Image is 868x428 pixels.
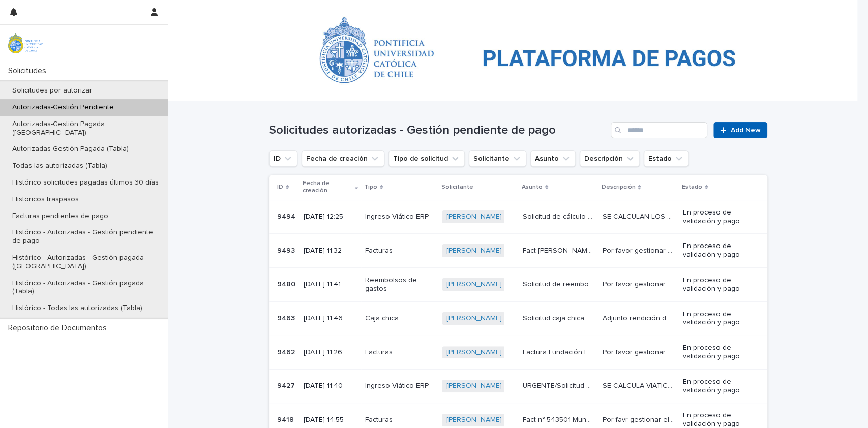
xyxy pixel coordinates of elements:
[4,323,115,333] p: Repositorio de Documentos
[446,212,501,221] a: [PERSON_NAME]
[4,195,87,204] p: Historicos traspasos
[364,181,377,193] p: Tipo
[4,178,167,187] p: Histórico solicitudes pagadas últimos 30 días
[683,276,751,293] p: En proceso de validación y pago
[4,212,116,221] p: Facturas pendientes de pago
[523,210,596,221] p: Solicitud de cálculo de viáticos Sergio Guitart, Raquel Godoy y Milton Avile
[304,416,357,424] p: [DATE] 14:55
[446,247,501,255] a: [PERSON_NAME]
[523,414,596,424] p: Fact n° 543501 Mundo Tour
[4,279,168,296] p: Histórico - Autorizadas - Gestión pagada (Tabla)
[304,382,357,390] p: [DATE] 11:40
[446,382,501,390] a: [PERSON_NAME]
[683,344,751,361] p: En proceso de validación y pago
[365,416,434,424] p: Facturas
[304,314,357,323] p: [DATE] 11:46
[713,122,767,138] a: Add New
[365,247,434,255] p: Facturas
[602,244,676,255] p: Por favor gestionar el pago por Coffee Lanzamiento Libro Salir del Infierno Historia de Mujeres y...
[269,301,767,335] tr: 94639463 [DATE] 11:46Caja chica[PERSON_NAME] Solicitud caja chica agosto + rendición caja chica [...
[269,234,767,268] tr: 94939493 [DATE] 11:32Facturas[PERSON_NAME] Fact [PERSON_NAME] n° 224Fact [PERSON_NAME] n° 224 Por...
[365,212,434,221] p: Ingreso Viático ERP
[530,150,576,167] button: Asunto
[277,210,297,221] p: 9494
[4,304,151,313] p: Histórico - Todas las autorizadas (Tabla)
[602,278,676,289] p: Por favor gestionar el reembolso relacionado con Gastos Visita ECIM-Tercera Jornada de Vinculació...
[269,123,607,138] h1: Solicitudes autorizadas - Gestión pendiente de pago
[683,242,751,259] p: En proceso de validación y pago
[602,346,676,357] p: Por favor gestionar el pago por Auspicio Congreso del Futuro 2026. Gracias!
[523,244,596,255] p: Fact [PERSON_NAME] n° 224
[277,414,296,424] p: 9418
[469,150,526,167] button: Solicitante
[446,280,501,289] a: [PERSON_NAME]
[365,314,434,323] p: Caja chica
[4,145,137,154] p: Autorizadas-Gestión Pagada (Tabla)
[303,178,352,197] p: Fecha de creación
[4,103,122,112] p: Autorizadas-Gestión Pendiente
[4,66,54,76] p: Solicitudes
[269,335,767,370] tr: 94629462 [DATE] 11:26Facturas[PERSON_NAME] Factura Fundación Encuentros del Futuro n° 342Factura ...
[602,380,676,390] p: SE CALCULA VIATICO Y SE ENVIA SRA. ALEJANDRA ALLENDES PARA SU DIGITACIÓN EN EL SISTEMA FINANCIERO...
[302,150,384,167] button: Fecha de creación
[269,369,767,403] tr: 94279427 [DATE] 11:40Ingreso Viático ERP[PERSON_NAME] URGENTE/Solicitud de cálculo de viático [PE...
[644,150,689,167] button: Estado
[441,181,473,193] p: Solicitante
[277,244,297,255] p: 9493
[277,312,297,323] p: 9463
[523,346,596,357] p: Factura Fundación Encuentros del Futuro n° 342
[523,380,596,390] p: URGENTE/Solicitud de cálculo de viático Sergio Guitart
[365,276,434,293] p: Reembolsos de gastos
[446,314,501,323] a: [PERSON_NAME]
[522,181,543,193] p: Asunto
[277,181,283,193] p: ID
[683,378,751,395] p: En proceso de validación y pago
[682,181,702,193] p: Estado
[388,150,465,167] button: Tipo de solicitud
[277,278,297,289] p: 9480
[4,162,115,170] p: Todas las autorizadas (Tabla)
[365,382,434,390] p: Ingreso Viático ERP
[602,312,676,323] p: Adjunto rendición de caja chica y solicito la reposición, por favor. Gracias!
[277,346,297,357] p: 9462
[4,228,168,246] p: Histórico - Autorizadas - Gestión pendiente de pago
[602,414,676,424] p: Por favr gestionar el pago de la factura adjunta por Compra de pasaje Horacio a Temuco por Progra...
[683,310,751,327] p: En proceso de validación y pago
[269,2,306,14] a: Solicitudes
[580,150,640,167] button: Descripción
[523,278,596,289] p: Solicitud de reembolso Christian
[304,212,357,221] p: [DATE] 12:25
[317,3,423,14] p: Autorizadas-Gestión Pendiente
[4,120,168,137] p: Autorizadas-Gestión Pagada ([GEOGRAPHIC_DATA])
[365,348,434,357] p: Facturas
[446,348,501,357] a: [PERSON_NAME]
[277,380,297,390] p: 9427
[611,122,707,138] input: Search
[304,247,357,255] p: [DATE] 11:32
[8,33,43,53] img: iqsleoUpQLaG7yz5l0jK
[4,254,168,271] p: Histórico - Autorizadas - Gestión pagada ([GEOGRAPHIC_DATA])
[269,267,767,301] tr: 94809480 [DATE] 11:41Reembolsos de gastos[PERSON_NAME] Solicitud de reembolso [PERSON_NAME]Solici...
[304,348,357,357] p: [DATE] 11:26
[446,416,501,424] a: [PERSON_NAME]
[523,312,596,323] p: Solicitud caja chica agosto + rendición caja chica junio 2025
[304,280,357,289] p: [DATE] 11:41
[601,181,635,193] p: Descripción
[269,200,767,234] tr: 94949494 [DATE] 12:25Ingreso Viático ERP[PERSON_NAME] Solicitud de cálculo de viáticos [PERSON_NA...
[731,127,761,134] span: Add New
[683,208,751,226] p: En proceso de validación y pago
[602,210,676,221] p: SE CALCULAN LOS TRES VIATICOS SOLICITADOS Y SE ENVIAN A LA SRA. ALEJANDRA ALLENDES PARA SU DIGITA...
[269,150,297,167] button: ID
[4,86,100,95] p: Solicitudes por autorizar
